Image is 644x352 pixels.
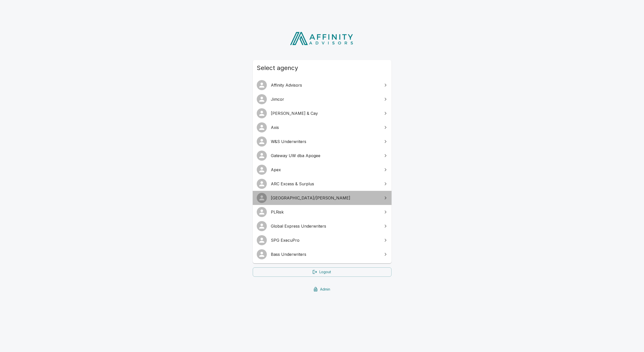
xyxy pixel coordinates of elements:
[253,78,392,92] a: Affinity Advisors
[253,247,392,261] a: Bass Underwriters
[286,30,358,47] img: Affinity Advisors Logo
[271,251,379,257] span: Bass Underwriters
[271,153,379,159] span: Gateway UW dba Apogee
[271,167,379,173] span: Apex
[253,120,392,134] a: Axis
[271,110,379,116] span: [PERSON_NAME] & Cay
[253,191,392,205] a: [GEOGRAPHIC_DATA]/[PERSON_NAME]
[271,124,379,130] span: Axis
[253,285,392,294] a: Admin
[271,181,379,187] span: ARC Excess & Surplus
[271,138,379,145] span: W&S Underwriters
[253,177,392,191] a: ARC Excess & Surplus
[271,223,379,229] span: Global Express Underwriters
[253,163,392,177] a: Apex
[253,106,392,120] a: [PERSON_NAME] & Cay
[253,205,392,219] a: PLRisk
[271,195,379,201] span: [GEOGRAPHIC_DATA]/[PERSON_NAME]
[253,233,392,247] a: SPG ExecuPro
[271,96,379,102] span: Jimcor
[271,237,379,243] span: SPG ExecuPro
[253,219,392,233] a: Global Express Underwriters
[253,134,392,149] a: W&S Underwriters
[253,92,392,106] a: Jimcor
[253,149,392,163] a: Gateway UW dba Apogee
[271,82,379,88] span: Affinity Advisors
[253,267,392,277] a: Logout
[257,64,388,72] span: Select agency
[271,209,379,215] span: PLRisk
